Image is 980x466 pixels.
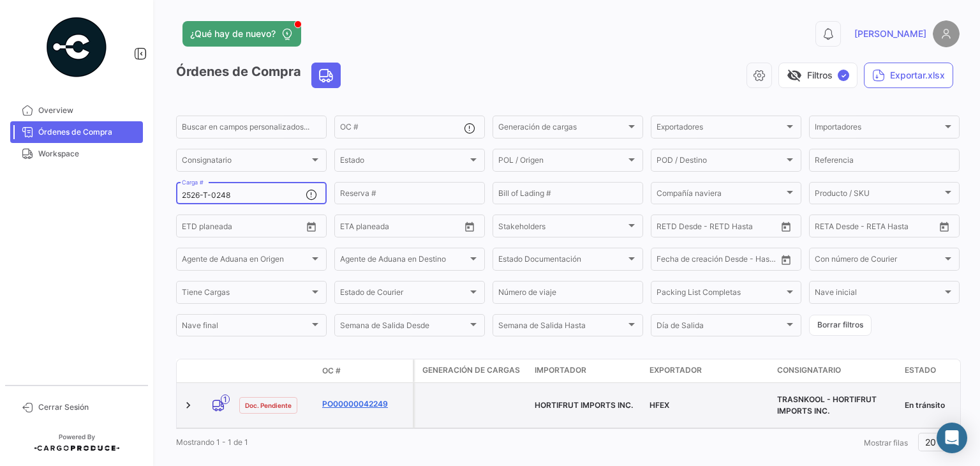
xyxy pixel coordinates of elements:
datatable-header-cell: Importador [530,359,644,382]
h3: Órdenes de Compra [176,63,345,88]
a: Órdenes de Compra [10,121,143,143]
span: Generación de cargas [498,124,626,133]
span: Doc. Pendiente [245,400,292,410]
span: HORTIFRUT IMPORTS INC. [535,400,633,410]
span: Compañía naviera [657,191,784,200]
input: Hasta [688,257,746,266]
input: Desde [340,223,363,232]
button: Open calendar [776,217,796,236]
button: Open calendar [776,250,796,269]
span: Órdenes de Compra [38,126,138,138]
span: Estado [340,158,468,167]
datatable-header-cell: OC # [317,360,413,382]
span: TRASNKOOL - HORTIFRUT IMPORTS INC. [777,395,877,416]
input: Hasta [688,223,746,232]
input: Desde [182,223,205,232]
span: Con número de Courier [815,257,942,266]
span: Estado de Courier [340,290,468,299]
img: placeholder-user.png [933,20,960,47]
span: POD / Destino [657,158,784,167]
button: Open calendar [460,217,479,236]
datatable-header-cell: Exportador [644,359,772,382]
button: Borrar filtros [809,315,872,336]
input: Hasta [214,223,271,232]
a: Expand/Collapse Row [182,399,195,412]
input: Hasta [372,223,429,232]
span: ✓ [838,70,849,81]
span: Agente de Aduana en Origen [182,257,309,266]
span: Exportadores [657,124,784,133]
span: HFEX [650,400,669,410]
a: PO00000042249 [322,398,408,410]
span: Mostrar filas [864,438,908,447]
span: Consignatario [182,158,309,167]
span: Workspace [38,148,138,160]
span: Generación de cargas [422,365,520,376]
span: Agente de Aduana en Destino [340,257,468,266]
button: Land [312,63,340,87]
datatable-header-cell: Consignatario [772,359,900,382]
span: Importadores [815,124,942,133]
span: OC # [322,365,341,377]
span: Semana de Salida Hasta [498,323,626,332]
button: ¿Qué hay de nuevo? [182,21,301,47]
span: Stakeholders [498,223,626,232]
span: 20 [925,437,936,447]
datatable-header-cell: Estado Doc. [234,366,317,376]
span: 1 [221,395,230,404]
button: Open calendar [935,217,954,236]
span: Tiene Cargas [182,290,309,299]
span: POL / Origen [498,158,626,167]
input: Desde [815,223,838,232]
span: Producto / SKU [815,191,942,200]
input: Hasta [847,223,904,232]
span: visibility_off [787,68,802,83]
button: Exportar.xlsx [864,63,953,88]
span: Packing List Completas [657,290,784,299]
span: Exportador [650,365,702,376]
datatable-header-cell: Modo de Transporte [202,366,234,376]
span: Día de Salida [657,323,784,332]
span: [PERSON_NAME] [854,27,926,40]
span: Nave inicial [815,290,942,299]
span: Overview [38,105,138,116]
div: Abrir Intercom Messenger [937,423,967,453]
a: Workspace [10,143,143,165]
button: Open calendar [302,217,321,236]
span: Consignatario [777,365,841,376]
span: Importador [535,365,586,376]
span: Estado [905,365,936,376]
input: Desde [657,257,679,266]
span: Mostrando 1 - 1 de 1 [176,437,248,447]
span: Nave final [182,323,309,332]
img: powered-by.png [45,15,108,79]
button: visibility_offFiltros✓ [778,63,857,88]
span: ¿Qué hay de nuevo? [190,27,276,40]
span: Cerrar Sesión [38,402,138,413]
input: Desde [657,223,679,232]
a: Overview [10,100,143,121]
span: Estado Documentación [498,257,626,266]
span: Semana de Salida Desde [340,323,468,332]
datatable-header-cell: Generación de cargas [415,359,530,382]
